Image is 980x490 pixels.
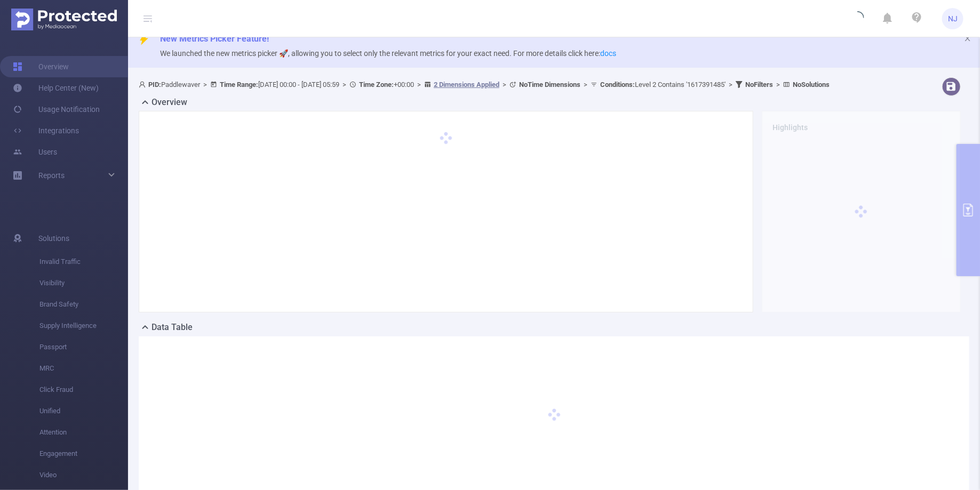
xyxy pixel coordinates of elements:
span: > [580,81,591,89]
b: No Filters [745,81,773,89]
b: Conditions : [600,81,635,89]
span: New Metrics Picker Feature! [160,34,269,44]
span: Unified [39,400,128,422]
a: Usage Notification [13,99,100,120]
b: No Solutions [793,81,830,89]
b: Time Zone: [359,81,394,89]
span: Supply Intelligence [39,315,128,336]
a: Reports [38,165,65,186]
span: MRC [39,358,128,379]
span: > [726,81,736,89]
a: Overview [13,56,69,77]
i: icon: close [964,35,971,42]
span: Level 2 Contains '1617391485' [600,81,726,89]
span: > [773,81,783,89]
span: We launched the new metrics picker 🚀, allowing you to select only the relevant metrics for your e... [160,49,616,58]
b: PID: [148,81,161,89]
h2: Overview [152,96,187,109]
b: No Time Dimensions [519,81,580,89]
span: Visibility [39,272,128,294]
img: Protected Media [11,9,117,30]
i: icon: user [139,81,148,88]
span: Paddlewaver [DATE] 00:00 - [DATE] 05:59 +00:00 [139,81,830,89]
button: icon: close [964,33,971,44]
i: icon: thunderbolt [139,35,149,45]
span: Reports [38,171,65,180]
i: icon: loading [851,11,864,26]
h2: Data Table [152,321,193,334]
span: Click Fraud [39,379,128,400]
span: > [200,81,210,89]
a: Users [13,141,57,163]
span: Solutions [38,228,69,249]
span: > [499,81,509,89]
span: NJ [948,8,958,29]
a: docs [600,49,616,58]
span: Engagement [39,443,128,464]
a: Help Center (New) [13,77,99,99]
span: Attention [39,422,128,443]
span: Passport [39,336,128,358]
a: Integrations [13,120,79,141]
u: 2 Dimensions Applied [434,81,499,89]
span: Video [39,464,128,486]
span: Invalid Traffic [39,251,128,272]
span: Brand Safety [39,294,128,315]
span: > [339,81,349,89]
b: Time Range: [220,81,258,89]
span: > [414,81,424,89]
